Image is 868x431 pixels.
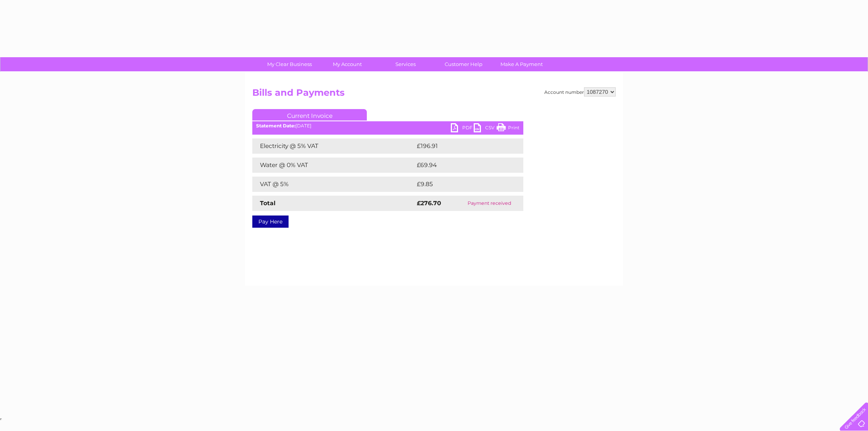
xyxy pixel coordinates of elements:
h2: Bills and Payments [252,87,616,102]
a: Make A Payment [490,57,553,71]
a: Pay Here [252,215,289,228]
td: £196.91 [415,138,509,154]
td: Payment received [455,196,523,211]
a: My Account [316,57,379,71]
div: Account number [544,87,616,96]
td: Electricity @ 5% VAT [252,138,415,154]
a: Customer Help [432,57,495,71]
a: PDF [451,123,474,134]
a: Current Invoice [252,109,367,121]
strong: Total [260,199,276,207]
td: £69.94 [415,158,508,173]
td: VAT @ 5% [252,177,415,192]
td: Water @ 0% VAT [252,158,415,173]
a: CSV [474,123,497,134]
a: Print [497,123,520,134]
strong: £276.70 [417,199,441,207]
div: [DATE] [252,123,523,129]
a: Services [374,57,437,71]
a: My Clear Business [258,57,321,71]
td: £9.85 [415,177,506,192]
b: Statement Date: [256,123,295,129]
